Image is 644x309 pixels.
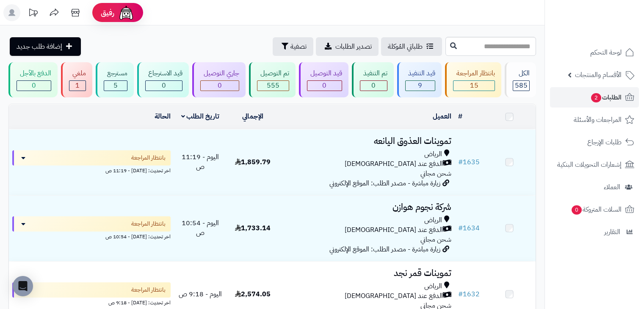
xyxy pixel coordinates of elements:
span: السلات المتروكة [571,204,622,215]
span: شحن مجاني [420,168,451,179]
div: اخر تحديث: [DATE] - 10:54 ص [12,232,171,240]
span: إضافة طلب جديد [17,41,62,52]
span: 1,733.14 [235,223,271,233]
a: التقارير [550,222,639,242]
div: اخر تحديث: [DATE] - 9:18 ص [12,298,171,306]
span: طلبات الإرجاع [587,136,622,148]
a: طلباتي المُوكلة [381,37,442,56]
div: بانتظار المراجعة [453,69,495,78]
span: تصفية [290,41,307,52]
a: جاري التوصيل 0 [191,62,247,97]
a: تصدير الطلبات [316,37,379,56]
a: الدفع بالآجل 0 [7,62,59,97]
button: تصفية [273,37,313,56]
div: تم التوصيل [257,69,289,78]
a: طلبات الإرجاع [550,132,639,152]
a: تم التوصيل 555 [247,62,297,97]
span: شحن مجاني [420,235,451,245]
a: تاريخ الطلب [181,111,220,121]
span: 5 [113,80,118,91]
span: تصدير الطلبات [335,41,372,52]
a: قيد الاسترجاع 0 [135,62,191,97]
a: بانتظار المراجعة 15 [443,62,503,97]
span: 0 [218,80,222,91]
span: 9 [418,80,422,91]
div: 555 [257,81,289,91]
div: 15 [453,81,495,91]
div: 0 [360,81,387,91]
span: بانتظار المراجعة [131,220,166,228]
span: 0 [371,80,376,91]
div: 0 [307,81,342,91]
span: 2,574.05 [235,289,271,299]
span: المراجعات والأسئلة [574,114,622,126]
span: الرياض [424,149,442,159]
span: 555 [267,80,279,91]
h3: تموينات قمر نجد [282,268,451,278]
a: قيد التوصيل 0 [297,62,350,97]
img: logo-2.png [586,8,636,26]
a: # [458,111,462,121]
h3: شركة نجوم هوازن [282,202,451,212]
span: الرياض [424,215,442,225]
span: # [458,289,463,299]
span: اليوم - 11:19 ص [182,152,219,172]
a: العملاء [550,177,639,197]
div: قيد التوصيل [307,69,342,78]
a: ملغي 1 [59,62,94,97]
span: العملاء [604,181,620,193]
a: الطلبات2 [550,87,639,108]
span: طلباتي المُوكلة [388,41,423,52]
span: 15 [470,80,478,91]
a: قيد التنفيذ 9 [395,62,444,97]
a: #1635 [458,157,480,167]
span: زيارة مباشرة - مصدر الطلب: الموقع الإلكتروني [329,178,440,188]
div: اخر تحديث: [DATE] - 11:19 ص [12,166,171,174]
span: الدفع عند [DEMOGRAPHIC_DATA] [345,291,443,301]
span: الدفع عند [DEMOGRAPHIC_DATA] [345,159,443,169]
div: مسترجع [104,69,127,78]
span: زيارة مباشرة - مصدر الطلب: الموقع الإلكتروني [329,244,440,254]
span: # [458,157,463,167]
span: 0 [571,205,582,215]
span: بانتظار المراجعة [131,286,166,294]
span: لوحة التحكم [590,47,622,58]
div: الكل [513,69,530,78]
span: 0 [162,80,166,91]
span: 2 [591,93,602,103]
img: ai-face.png [118,4,135,21]
a: السلات المتروكة0 [550,199,639,220]
a: #1634 [458,223,480,233]
div: قيد التنفيذ [405,69,436,78]
span: التقارير [604,226,620,238]
a: الحالة [155,111,171,121]
span: الرياض [424,281,442,291]
a: الإجمالي [242,111,263,121]
a: المراجعات والأسئلة [550,110,639,130]
a: لوحة التحكم [550,42,639,63]
a: تم التنفيذ 0 [350,62,395,97]
h3: تموينات العذوق اليانعه [282,136,451,146]
div: جاري التوصيل [200,69,239,78]
a: #1632 [458,289,480,299]
span: 0 [322,80,326,91]
span: الدفع عند [DEMOGRAPHIC_DATA] [345,225,443,235]
span: 1,859.79 [235,157,271,167]
a: إضافة طلب جديد [10,37,81,56]
div: الدفع بالآجل [17,69,51,78]
div: 0 [201,81,239,91]
span: اليوم - 9:18 ص [179,289,222,299]
span: إشعارات التحويلات البنكية [557,159,622,171]
span: # [458,223,463,233]
span: اليوم - 10:54 ص [182,218,219,238]
span: 585 [515,80,528,91]
span: الأقسام والمنتجات [575,69,622,81]
a: الكل585 [503,62,538,97]
a: العميل [433,111,451,121]
div: تم التنفيذ [360,69,387,78]
div: 0 [17,81,51,91]
div: 9 [406,81,435,91]
div: 0 [146,81,182,91]
span: 0 [32,80,36,91]
span: رفيق [101,8,114,18]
